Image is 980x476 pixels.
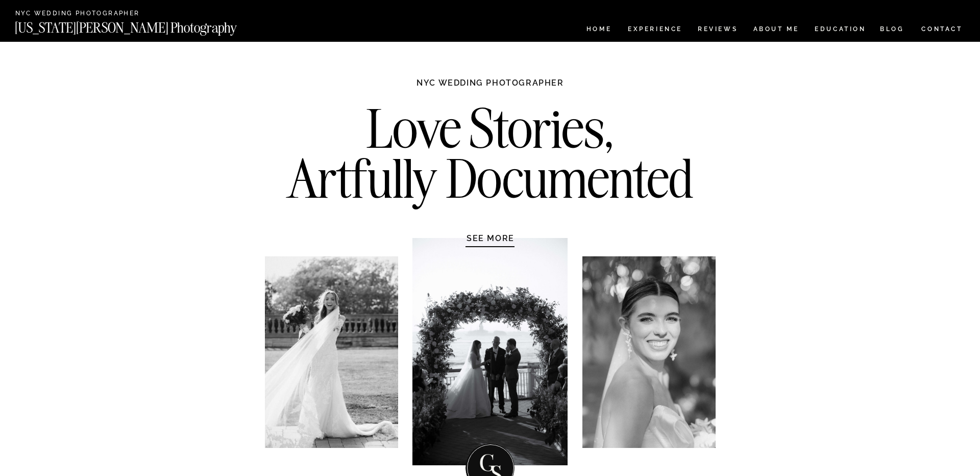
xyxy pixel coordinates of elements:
[395,77,586,98] h1: NYC WEDDING PHOTOGRAPHER
[921,23,963,35] a: CONTACT
[628,26,681,35] a: Experience
[276,103,704,210] h2: Love Stories, Artfully Documented
[753,26,799,35] a: ABOUT ME
[814,26,867,35] a: EDUCATION
[15,10,169,18] a: NYC Wedding Photographer
[880,26,904,35] a: BLOG
[698,26,736,35] a: REVIEWS
[584,26,614,35] a: HOME
[442,233,539,243] a: SEE MORE
[15,21,271,30] a: [US_STATE][PERSON_NAME] Photography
